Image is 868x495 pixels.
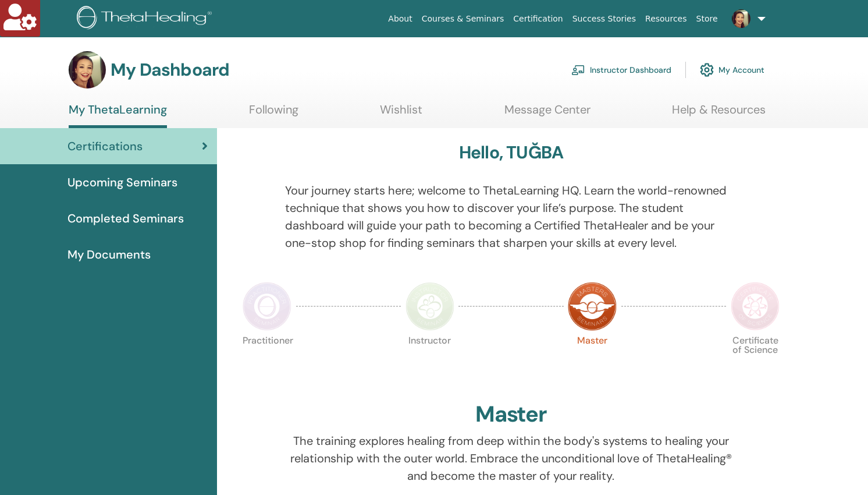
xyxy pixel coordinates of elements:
img: default.jpg [69,51,106,89]
span: Certifications [67,137,143,155]
h3: Hello, TUĞBA [459,142,563,163]
p: Master [568,336,617,385]
p: The training explores healing from deep within the body's systems to healing your relationship wi... [285,432,737,485]
p: Your journey starts here; welcome to ThetaLearning HQ. Learn the world-renowned technique that sh... [285,182,737,252]
a: About [383,8,417,30]
a: Message Center [504,102,590,125]
span: Completed Seminars [67,210,184,227]
a: Instructor Dashboard [571,57,671,83]
img: Practitioner [243,282,291,331]
p: Practitioner [243,336,291,385]
span: Upcoming Seminars [67,174,177,191]
span: My Documents [67,246,151,263]
img: Certificate of Science [731,282,780,331]
a: Certification [508,8,567,30]
a: Store [692,8,723,30]
a: Following [249,102,298,125]
a: Resources [641,8,692,30]
img: logo.png [77,6,216,32]
p: Instructor [405,336,454,385]
a: Courses & Seminars [417,8,509,30]
h2: Master [475,401,547,428]
img: default.jpg [732,9,750,28]
img: Master [568,282,617,331]
a: Success Stories [568,8,641,30]
a: Help & Resources [672,102,766,125]
p: Certificate of Science [731,336,780,385]
img: chalkboard-teacher.svg [571,65,585,75]
img: Instructor [405,282,454,331]
img: cog.svg [700,60,714,80]
h3: My Dashboard [111,59,229,80]
a: My Account [700,57,764,83]
a: Wishlist [380,102,422,125]
a: My ThetaLearning [69,102,167,128]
